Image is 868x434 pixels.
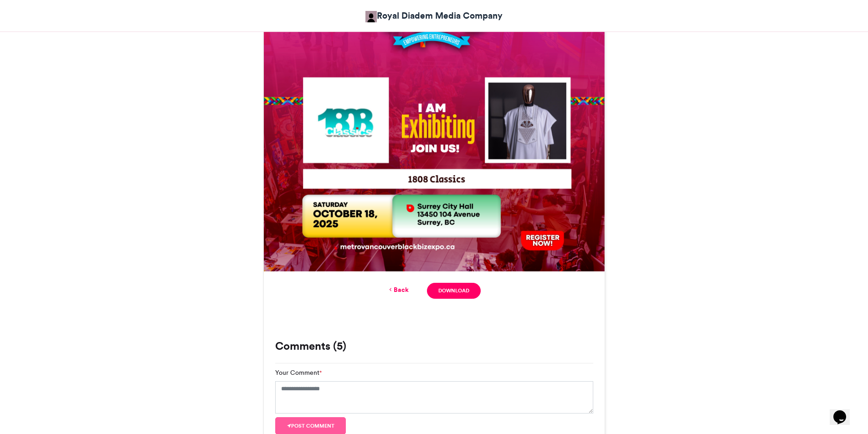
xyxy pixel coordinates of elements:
[365,9,503,22] a: Royal Diadem Media Company
[365,11,377,22] img: Sunday Adebakin
[275,368,322,378] label: Your Comment
[427,283,480,299] a: Download
[275,341,593,352] h3: Comments (5)
[387,285,409,295] a: Back
[830,398,859,425] iframe: chat widget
